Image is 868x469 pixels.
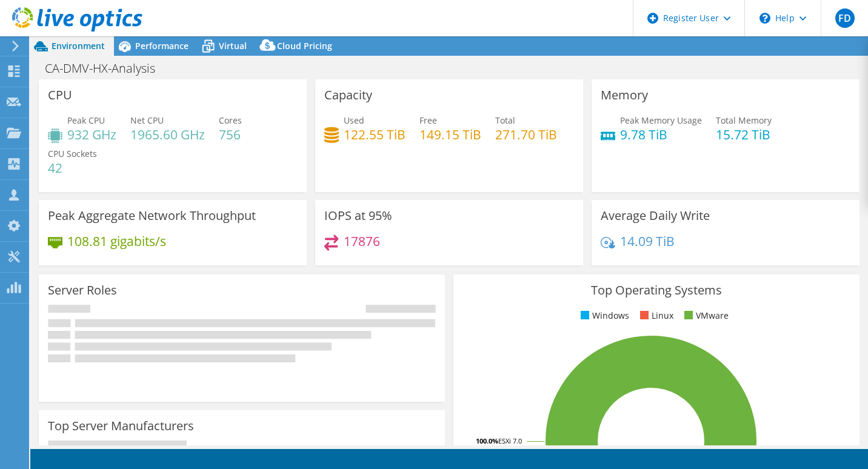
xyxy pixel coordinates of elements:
h4: 15.72 TiB [716,128,772,141]
span: Peak CPU [67,115,105,126]
span: Free [419,115,437,126]
h4: 756 [219,128,242,141]
tspan: 100.0% [476,436,498,445]
span: CPU Sockets [48,148,97,159]
h4: 42 [48,161,97,175]
span: FD [835,8,855,28]
h1: CA-DMV-HX-Analysis [39,62,174,75]
li: Linux [637,309,673,322]
h3: Server Roles [48,284,117,297]
h4: 1965.60 GHz [130,128,205,141]
h4: 108.81 gigabits/s [67,234,166,248]
h3: Average Daily Write [601,209,710,222]
h3: Capacity [324,88,372,102]
h3: Top Server Manufacturers [48,419,194,433]
tspan: ESXi 7.0 [498,436,522,445]
h3: Top Operating Systems [462,284,850,297]
h4: 14.09 TiB [620,234,675,248]
h3: CPU [48,88,72,102]
span: Cores [219,115,242,126]
span: Performance [135,40,189,52]
h4: 9.78 TiB [620,128,702,141]
h4: 17876 [344,234,380,248]
li: VMware [681,309,729,322]
svg: \n [760,13,770,24]
span: Cloud Pricing [277,40,332,52]
span: Total Memory [716,115,772,126]
h4: 149.15 TiB [419,128,481,141]
span: Total [495,115,515,126]
h3: Memory [601,88,648,102]
li: Windows [578,309,629,322]
span: Virtual [219,40,247,52]
span: Used [344,115,364,126]
span: Net CPU [130,115,164,126]
h3: IOPS at 95% [324,209,392,222]
h4: 932 GHz [67,128,116,141]
h3: Peak Aggregate Network Throughput [48,209,256,222]
span: Environment [52,40,105,52]
span: Peak Memory Usage [620,115,702,126]
h4: 122.55 TiB [344,128,406,141]
h4: 271.70 TiB [495,128,557,141]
